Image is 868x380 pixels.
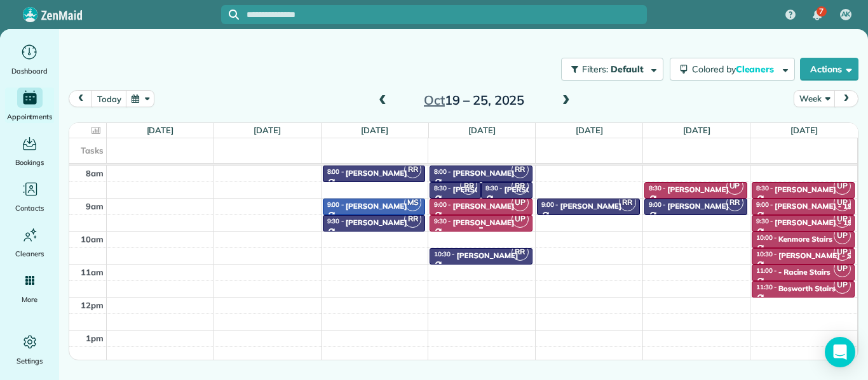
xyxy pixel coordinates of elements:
[22,293,37,306] span: More
[15,202,44,214] span: Contacts
[834,194,851,211] span: UP
[453,202,515,211] div: [PERSON_NAME]
[453,218,515,227] div: [PERSON_NAME]
[778,284,836,293] div: Bosworth Stairs
[834,260,851,277] span: UP
[834,277,851,294] span: UP
[147,125,174,135] a: [DATE]
[361,125,388,135] a: [DATE]
[667,202,729,211] div: [PERSON_NAME]
[804,1,831,29] div: 7 unread notifications
[81,300,104,310] span: 12pm
[457,251,519,260] div: [PERSON_NAME]
[86,168,104,178] span: 8am
[555,58,663,81] a: Filters: Default
[460,178,477,195] span: RR
[453,185,515,194] div: [PERSON_NAME]
[560,202,621,211] div: [PERSON_NAME]
[404,211,421,228] span: RR
[81,145,104,155] span: Tasks
[726,194,743,211] span: RR
[825,337,855,367] div: Open Intercom Messenger
[778,268,831,277] div: - Racine Stairs
[17,355,43,367] span: Settings
[346,202,407,211] div: [PERSON_NAME]
[5,179,54,214] a: Contacts
[790,125,818,135] a: [DATE]
[69,90,93,107] button: prev
[453,169,515,178] div: [PERSON_NAME]
[512,194,529,211] span: UP
[424,92,445,108] span: Oct
[229,10,239,20] svg: Focus search
[5,225,54,260] a: Cleaners
[15,156,44,169] span: Bookings
[5,42,54,77] a: Dashboard
[5,88,54,123] a: Appointments
[834,244,851,261] span: UP
[468,125,496,135] a: [DATE]
[404,194,421,211] span: MS
[667,185,729,194] div: [PERSON_NAME]
[778,235,832,244] div: Kenmore Stairs
[7,110,53,123] span: Appointments
[576,125,603,135] a: [DATE]
[611,63,644,75] span: Default
[404,161,421,178] span: RR
[5,133,54,169] a: Bookings
[92,90,126,107] button: today
[15,247,44,260] span: Cleaners
[819,6,824,16] span: 7
[346,218,407,227] div: [PERSON_NAME]
[254,125,281,135] a: [DATE]
[834,90,858,107] button: next
[346,169,407,178] div: [PERSON_NAME]
[512,244,529,261] span: RR
[834,211,851,228] span: UP
[726,178,743,195] span: UP
[561,58,663,81] button: Filters: Default
[619,194,636,211] span: RR
[512,178,529,195] span: RR
[395,93,553,107] h2: 19 – 25, 2025
[841,10,851,20] span: AK
[834,227,851,244] span: UP
[736,63,776,75] span: Cleaners
[794,90,835,107] button: Week
[11,65,48,77] span: Dashboard
[670,58,795,81] button: Colored byCleaners
[834,178,851,195] span: UP
[692,63,778,75] span: Colored by
[512,161,529,178] span: RR
[86,333,104,343] span: 1pm
[221,10,239,20] button: Focus search
[800,58,858,81] button: Actions
[683,125,710,135] a: [DATE]
[512,211,529,228] span: UP
[504,185,566,194] div: [PERSON_NAME]
[81,267,104,277] span: 11am
[81,234,104,244] span: 10am
[775,185,836,194] div: [PERSON_NAME]
[5,332,54,367] a: Settings
[86,201,104,211] span: 9am
[582,63,609,75] span: Filters:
